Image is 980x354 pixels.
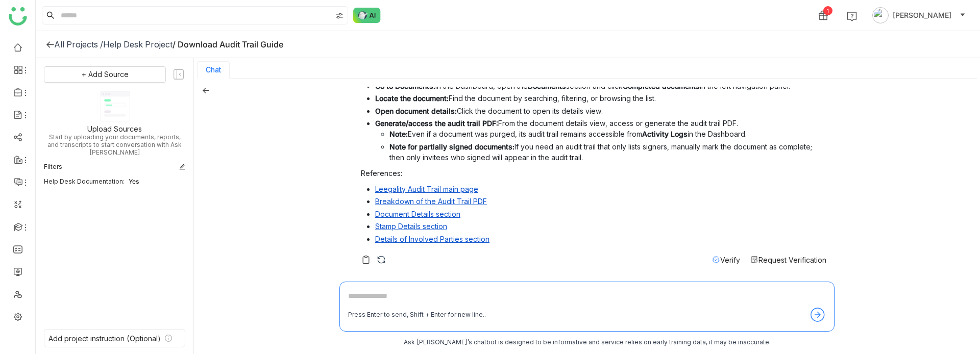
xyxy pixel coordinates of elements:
[375,210,460,218] a: Document Details section
[847,11,857,21] img: help.svg
[375,82,435,90] strong: Go to Documents:
[361,255,371,265] img: copy-askbuddy.svg
[339,338,835,347] div: Ask [PERSON_NAME]’s chatbot is designed to be informative and service relies on early training da...
[206,66,221,74] button: Chat
[44,66,166,83] button: + Add Source
[48,334,161,343] div: Add project instruction (Optional)
[375,197,487,206] a: Breakdown of the Audit Trail PDF
[9,7,27,26] img: logo
[375,185,478,193] a: Leegality Audit Trail main page
[872,7,889,23] img: avatar
[375,107,457,115] strong: Open document details:
[375,106,826,116] li: Click the document to open its details view.
[82,69,129,80] span: + Add Source
[758,256,826,264] span: Request Verification
[375,93,826,104] li: Find the document by searching, filtering, or browsing the list.
[335,12,344,20] img: search-type.svg
[348,310,486,320] div: Press Enter to send, Shift + Enter for new line..
[87,124,142,133] div: Upload Sources
[375,235,489,243] a: Details of Involved Parties section
[103,39,173,49] div: Help Desk Project
[129,178,185,185] div: Yes
[870,7,968,23] button: [PERSON_NAME]
[44,162,62,171] div: Filters
[375,94,449,103] strong: Locate the document:
[389,130,408,138] strong: Note:
[642,130,688,138] strong: Activity Logs
[389,129,826,139] li: Even if a document was purged, its audit trail remains accessible from in the Dashboard.
[375,119,498,128] strong: Generate/access the audit trail PDF:
[720,256,740,264] span: Verify
[893,10,951,21] span: [PERSON_NAME]
[44,133,185,156] div: Start by uploading your documents, reports, and transcripts to start conversation with Ask [PERSO...
[54,39,103,49] div: All Projects /
[375,118,826,163] li: From the document details view, access or generate the audit trail PDF.
[375,222,447,231] a: Stamp Details section
[44,178,125,185] div: Help Desk Documentation:
[361,168,826,179] p: References:
[353,8,381,23] img: ask-buddy-normal.svg
[823,6,832,15] div: 1
[528,82,566,90] strong: Documents
[376,255,386,265] img: regenerate-askbuddy.svg
[623,82,700,90] strong: Completed documents
[173,39,283,49] div: / Download Audit Trail Guide
[389,141,826,163] li: If you need an audit trail that only lists signers, manually mark the document as complete; then ...
[389,142,514,151] strong: Note for partially signed documents:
